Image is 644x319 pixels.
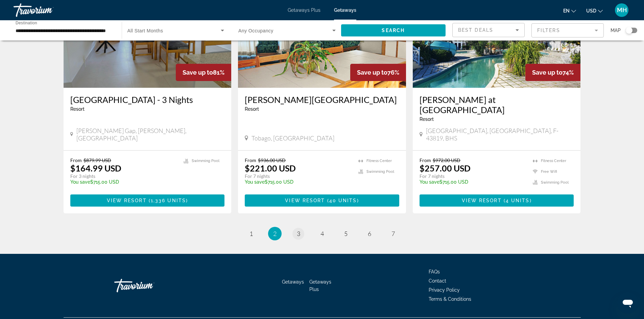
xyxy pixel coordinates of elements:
button: View Resort(4 units) [420,194,574,207]
p: $715.00 USD [245,179,352,185]
span: 40 units [329,198,357,203]
span: Any Occupancy [238,28,273,33]
span: All Start Months [127,28,163,33]
span: 7 [391,230,395,237]
span: ( ) [502,198,532,203]
mat-select: Sort by [458,26,519,34]
button: View Resort(1,336 units) [70,194,225,207]
span: Save up to [183,69,213,76]
span: USD [586,8,596,14]
nav: Pagination [64,227,581,240]
span: You save [70,179,90,185]
span: Save up to [357,69,387,76]
span: Fitness Center [541,159,566,163]
span: From [420,157,431,163]
span: Swimming Pool [192,159,219,163]
a: Contact [429,278,446,284]
span: View Resort [462,198,502,203]
span: 3 [297,230,300,237]
button: Filter [531,23,604,38]
a: Travorium [14,1,81,19]
button: View Resort(40 units) [245,194,399,207]
span: Resort [70,106,85,112]
span: $972.00 USD [433,157,460,163]
span: ( ) [147,198,188,203]
span: $936.00 USD [258,157,286,163]
a: [GEOGRAPHIC_DATA] - 3 Nights [70,95,225,105]
button: Search [341,24,446,36]
span: 4 units [506,198,530,203]
span: 1 [249,230,253,237]
span: Fitness Center [366,159,392,163]
a: [PERSON_NAME][GEOGRAPHIC_DATA] [245,95,399,105]
a: Travorium [114,275,182,296]
p: For 7 nights [245,173,352,179]
span: Tobago, [GEOGRAPHIC_DATA] [252,134,334,142]
span: Save up to [532,69,563,76]
span: Resort [245,106,259,112]
p: $221.00 USD [245,163,296,173]
p: $715.00 USD [70,179,177,185]
a: Terms & Conditions [429,296,471,302]
p: $715.00 USD [420,179,526,185]
a: Getaways Plus [309,279,331,292]
button: User Menu [613,3,630,17]
span: Search [382,28,405,33]
span: [GEOGRAPHIC_DATA], [GEOGRAPHIC_DATA], F-43819, BHS [426,127,574,142]
p: $164.99 USD [70,163,121,173]
span: You save [245,179,265,185]
span: Map [611,26,621,35]
span: MH [617,7,627,14]
span: Best Deals [458,27,493,33]
span: View Resort [107,198,147,203]
p: For 7 nights [420,173,526,179]
span: Swimming Pool [366,169,394,174]
span: 6 [368,230,371,237]
span: From [70,157,82,163]
span: View Resort [285,198,325,203]
p: $257.00 USD [420,163,471,173]
span: You save [420,179,439,185]
span: Destination [16,21,37,25]
iframe: Button to launch messaging window [617,292,639,314]
span: 4 [320,230,324,237]
a: Privacy Policy [429,287,460,293]
div: 81% [176,64,231,81]
span: Resort [420,116,434,122]
span: From [245,157,256,163]
a: Getaways Plus [288,7,320,13]
button: Change language [563,6,576,16]
span: en [563,8,570,14]
span: 1,336 units [151,198,186,203]
span: Free Wifi [541,169,557,174]
span: Swimming Pool [541,180,569,185]
div: 76% [350,64,406,81]
span: [PERSON_NAME] Gap, [PERSON_NAME], [GEOGRAPHIC_DATA] [76,127,224,142]
button: Change currency [586,6,603,16]
a: FAQs [429,269,440,274]
p: For 3 nights [70,173,177,179]
div: 74% [525,64,580,81]
a: Getaways [282,279,304,285]
a: Getaways [334,7,356,13]
span: 2 [273,230,277,237]
a: [PERSON_NAME] at [GEOGRAPHIC_DATA] [420,95,574,115]
span: $879.99 USD [84,157,111,163]
span: ( ) [325,198,359,203]
span: 5 [344,230,348,237]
